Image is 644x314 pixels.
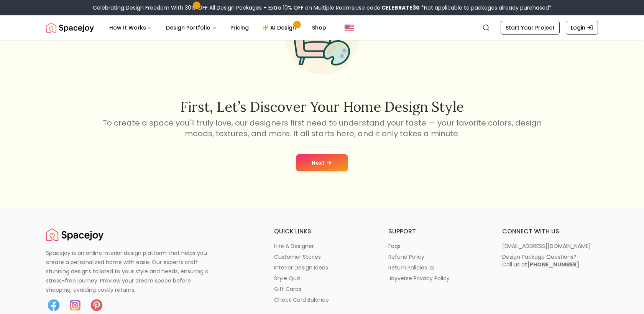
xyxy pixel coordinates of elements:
button: Design Portfolio [160,20,223,35]
p: style quiz [274,274,301,282]
b: CELEBRATE30 [381,4,420,12]
p: check card balance [274,296,329,304]
p: To create a space you'll truly love, our designers first need to understand your taste — your fav... [101,117,543,139]
a: check card balance [274,296,370,304]
img: Spacejoy Logo [46,20,94,35]
img: United States [345,23,354,32]
img: Spacejoy Logo [46,227,103,242]
a: customer stories [274,253,370,261]
a: Spacejoy [46,20,94,35]
p: return policies [388,264,427,271]
p: interior design ideas [274,264,328,271]
nav: Main [103,20,332,35]
b: [PHONE_NUMBER] [527,261,579,268]
button: How It Works [103,20,158,35]
a: AI Design [256,20,304,35]
p: hire a designer [274,242,314,250]
div: Design Package Questions? Call us at [502,253,579,268]
span: *Not applicable to packages already purchased* [420,4,552,12]
p: customer stories [274,253,321,261]
a: Design Package Questions?Call us at[PHONE_NUMBER] [502,253,598,268]
p: joyverse privacy policy [388,274,450,282]
a: return policies [388,264,484,271]
a: [EMAIL_ADDRESS][DOMAIN_NAME] [502,242,598,250]
a: Login [566,21,598,35]
a: refund policy [388,253,484,261]
span: Use code: [355,4,420,12]
a: Pricing [224,20,255,35]
h6: support [388,227,484,236]
a: Start Your Project [501,21,560,35]
p: refund policy [388,253,424,261]
a: Shop [306,20,332,35]
button: Next [296,154,348,171]
a: Spacejoy [46,227,103,242]
a: hire a designer [274,242,370,250]
p: Spacejoy is an online interior design platform that helps you create a personalized home with eas... [46,248,218,294]
a: gift cards [274,285,370,293]
img: Facebook icon [46,297,61,313]
nav: Global [46,15,598,40]
h2: First, let’s discover your home design style [101,99,543,114]
h6: connect with us [502,227,598,236]
img: Instagram icon [67,297,83,313]
div: Celebrating Design Freedom With 30% OFF All Design Packages + Extra 10% OFF on Multiple Rooms. [93,4,552,12]
a: faqs [388,242,484,250]
a: interior design ideas [274,264,370,271]
p: gift cards [274,285,301,293]
a: style quiz [274,274,370,282]
a: joyverse privacy policy [388,274,484,282]
p: faqs [388,242,401,250]
h6: quick links [274,227,370,236]
p: [EMAIL_ADDRESS][DOMAIN_NAME] [502,242,591,250]
img: Pinterest icon [89,297,104,313]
